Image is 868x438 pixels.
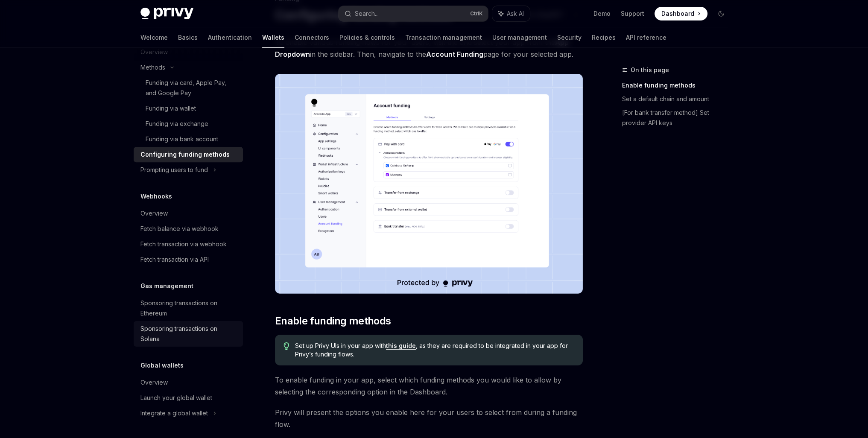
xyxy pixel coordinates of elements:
a: Overview [134,206,243,221]
span: Ask AI [507,9,524,18]
span: Enable funding methods [275,314,391,328]
img: dark logo [140,8,193,20]
a: Launch your global wallet [134,390,243,406]
a: Transaction management [405,27,482,48]
a: Sponsoring transactions on Ethereum [134,295,243,321]
a: Configuring funding methods [134,147,243,162]
div: Sponsoring transactions on Ethereum [140,298,238,318]
div: Funding via card, Apple Pay, and Google Pay [146,78,238,98]
a: Dashboard [655,7,707,20]
a: Security [557,27,582,48]
a: Welcome [140,27,168,48]
a: this guide [386,342,416,350]
a: Authentication [208,27,252,48]
span: Dashboard [661,9,694,18]
a: Policies & controls [339,27,395,48]
div: Overview [140,377,168,388]
span: To enable various funding flows for your users, visit the and select your app from the in the sid... [275,36,583,60]
h5: Global wallets [140,360,184,371]
span: Set up Privy UIs in your app with , as they are required to be integrated in your app for Privy’s... [295,342,574,359]
img: Fundingupdate PNG [275,74,583,294]
svg: Tip [283,342,289,350]
div: Fetch transaction via API [140,254,209,265]
a: Recipes [592,27,616,48]
div: Fetch balance via webhook [140,224,219,234]
a: Demo [593,9,611,18]
span: On this page [631,65,669,75]
div: Funding via bank account [146,134,218,144]
a: Support [621,9,644,18]
a: Wallets [262,27,284,48]
a: Funding via wallet [134,101,243,116]
div: Funding via wallet [146,103,196,114]
a: Overview [134,375,243,390]
a: Fetch transaction via webhook [134,237,243,252]
a: Funding via exchange [134,116,243,131]
div: Fetch transaction via webhook [140,239,227,249]
button: Ask AI [492,6,530,21]
a: Set a default chain and amount [622,92,735,106]
a: API reference [626,27,666,48]
button: Search...CtrlK [339,6,488,21]
div: Methods [140,62,165,73]
a: Connectors [295,27,329,48]
span: To enable funding in your app, select which funding methods you would like to allow by selecting ... [275,374,583,398]
div: Launch your global wallet [140,393,212,403]
a: Funding via bank account [134,131,243,147]
h5: Gas management [140,281,193,291]
div: Sponsoring transactions on Solana [140,324,238,344]
span: Ctrl K [470,10,483,17]
a: Fetch transaction via API [134,252,243,267]
div: Prompting users to fund [140,165,208,175]
a: Enable funding methods [622,79,735,92]
button: Toggle dark mode [714,7,728,20]
a: Fetch balance via webhook [134,221,243,237]
a: Basics [178,27,198,48]
a: Account Funding [426,50,483,59]
div: Overview [140,208,168,219]
h5: Webhooks [140,191,172,201]
div: Integrate a global wallet [140,408,208,418]
a: Sponsoring transactions on Solana [134,321,243,347]
div: Search... [355,9,379,19]
a: User management [492,27,547,48]
a: Funding via card, Apple Pay, and Google Pay [134,75,243,101]
span: Privy will present the options you enable here for your users to select from during a funding flow. [275,406,583,430]
a: [For bank transfer method] Set provider API keys [622,106,735,130]
div: Configuring funding methods [140,149,230,160]
div: Funding via exchange [146,119,208,129]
